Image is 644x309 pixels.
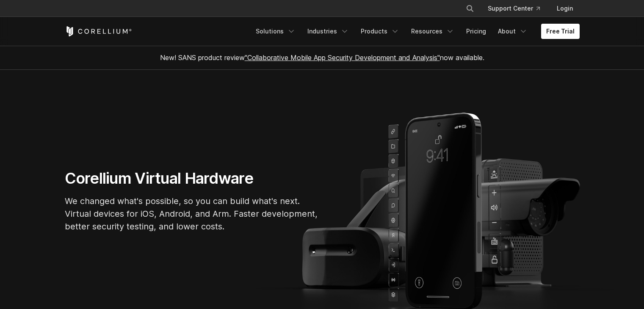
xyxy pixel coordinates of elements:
[251,24,580,39] div: Navigation Menu
[406,24,459,39] a: Resources
[493,24,533,39] a: About
[541,24,580,39] a: Free Trial
[251,24,301,39] a: Solutions
[65,26,132,36] a: Corellium Home
[65,169,319,188] h1: Corellium Virtual Hardware
[65,195,319,233] p: We changed what's possible, so you can build what's next. Virtual devices for iOS, Android, and A...
[456,1,580,16] div: Navigation Menu
[550,1,580,16] a: Login
[481,1,547,16] a: Support Center
[461,24,491,39] a: Pricing
[245,53,440,62] a: "Collaborative Mobile App Security Development and Analysis"
[160,53,484,62] span: New! SANS product review now available.
[462,1,478,16] button: Search
[356,24,404,39] a: Products
[302,24,354,39] a: Industries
